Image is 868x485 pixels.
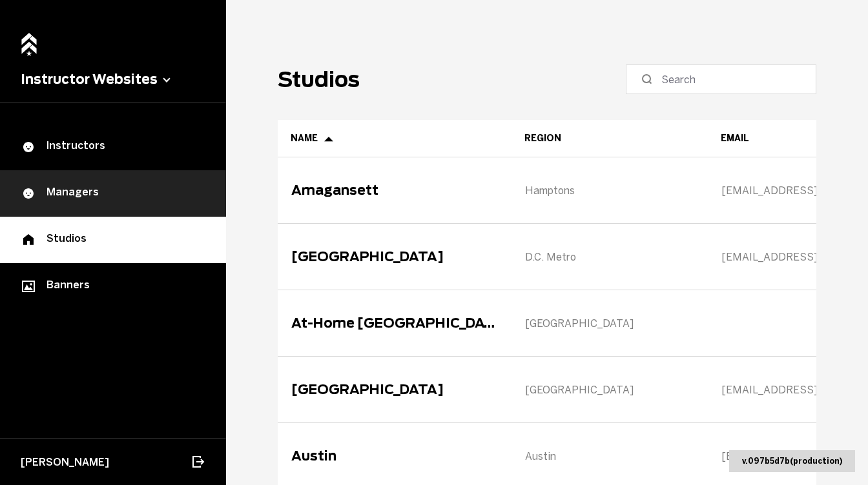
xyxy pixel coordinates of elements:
th: Toggle SortBy [278,120,512,157]
button: Log out [190,448,205,476]
div: Instructors [21,139,205,155]
div: Amagansett [291,183,378,198]
button: Instructor Websites [21,72,205,87]
span: [GEOGRAPHIC_DATA] [525,384,634,396]
div: Managers [21,186,205,201]
span: [PERSON_NAME] [21,456,109,468]
div: Banners [21,279,205,294]
h1: Studios [278,67,360,92]
div: [GEOGRAPHIC_DATA] [291,249,444,264]
span: D.C. Metro [525,251,576,263]
th: Region [512,120,708,157]
input: Search [661,72,790,87]
div: At-Home [GEOGRAPHIC_DATA] [291,315,498,331]
span: Austin [525,450,556,462]
div: v. 097b5d7b ( production ) [729,450,855,472]
div: [GEOGRAPHIC_DATA] [291,382,444,397]
a: Home [17,26,41,54]
div: Studios [21,232,205,248]
span: Hamptons [525,184,575,197]
span: [GEOGRAPHIC_DATA] [525,317,634,330]
div: Name [291,133,499,144]
div: Austin [291,448,336,464]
